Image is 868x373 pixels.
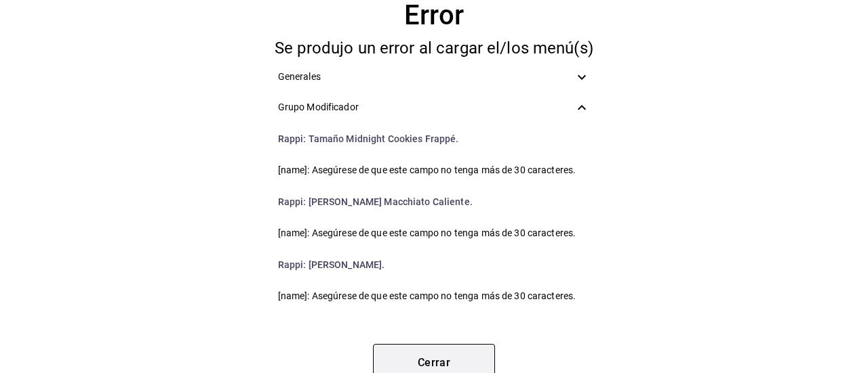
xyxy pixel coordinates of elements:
[278,259,307,270] span: Rappi :
[278,226,591,240] span: [name]: Asegúrese de que este campo no tenga más de 30 caracteres.
[267,248,601,281] li: [PERSON_NAME].
[267,40,601,56] div: Se produjo un error al cargar el/los menú(s)
[278,163,591,177] span: [name]: Asegúrese de que este campo no tenga más de 30 caracteres.
[267,62,601,92] div: Generales
[267,92,601,123] div: Grupo Modificador
[278,289,591,303] span: [name]: Asegúrese de que este campo no tenga más de 30 caracteres.
[278,70,574,84] span: Generales
[404,2,464,29] div: Error
[267,185,601,218] li: [PERSON_NAME] Macchiato Caliente.
[278,100,574,114] span: Grupo Modificador
[278,196,307,207] span: Rappi :
[278,133,307,144] span: Rappi :
[267,123,601,155] li: Tamaño Midnight Cookies Frappé.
